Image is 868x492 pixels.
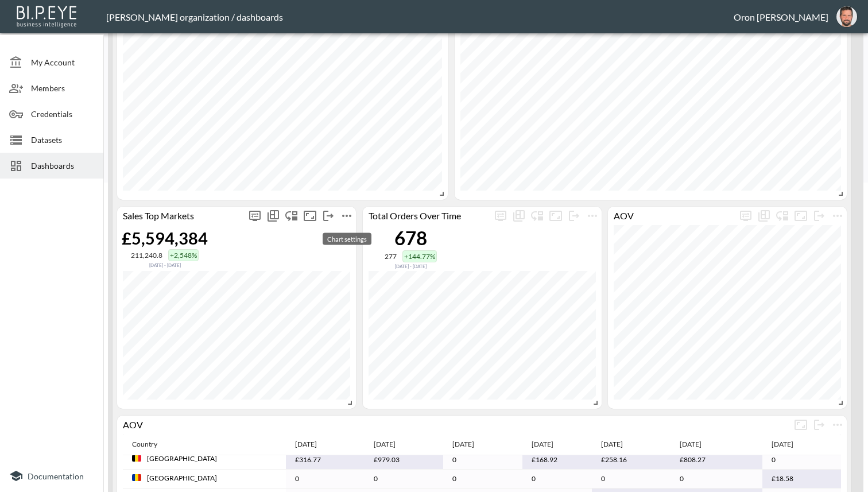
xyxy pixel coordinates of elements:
button: Fullscreen [792,416,810,434]
span: Display settings [491,207,510,225]
td: 0 [522,470,592,489]
div: +2,548% [168,249,199,261]
div: [PERSON_NAME] organization / dashboards [106,11,734,22]
th: [DATE] [286,434,365,455]
span: Chart settings [828,207,847,225]
div: AOV [608,210,737,221]
div: Enable/disable chart dragging [773,207,792,225]
button: Fullscreen [547,207,565,225]
span: My Account [31,56,94,68]
button: more [246,207,264,225]
div: Show chart as table [510,207,528,225]
div: 211,240.8 [131,251,162,259]
div: Total Orders Over Time [363,210,491,221]
div: Compared to Jul 25, 2024 - Feb 01, 2025 [122,261,208,268]
span: Display settings [246,207,264,225]
div: £5,594,384 [122,228,208,248]
button: more [737,207,755,225]
button: more [828,416,847,434]
button: more [810,207,828,225]
div: AOV [117,419,792,430]
span: Chart settings [828,416,847,434]
td: 0 [286,470,365,489]
span: Display settings [737,207,755,225]
th: Country [123,434,286,455]
span: Dashboards [31,160,94,172]
button: Fullscreen [301,207,319,225]
button: more [319,207,338,225]
span: Detach chart from the group [565,209,583,220]
td: £979.03 [365,450,443,469]
span: Chart settings [583,207,602,225]
span: Datasets [31,134,94,146]
td: 0 [443,450,522,469]
div: [GEOGRAPHIC_DATA] [147,454,217,463]
td: 0 [365,470,443,489]
div: Enable/disable chart dragging [282,207,301,225]
div: [GEOGRAPHIC_DATA] [147,473,217,483]
button: more [828,207,847,225]
th: [DATE] [443,434,522,455]
span: Detach chart from the group [319,209,338,220]
a: Documentation [9,469,94,483]
div: Enable/disable chart dragging [528,207,547,225]
button: more [810,416,828,434]
td: £168.92 [522,450,592,469]
span: Credentials [31,108,94,120]
span: Documentation [28,471,84,481]
span: Detach chart from the group [810,209,828,220]
th: [DATE] [522,434,592,455]
div: Show chart as table [755,207,773,225]
td: £258.16 [592,450,671,469]
div: Show chart as table [264,207,282,225]
div: +144.77% [402,250,437,262]
img: f7df4f0b1e237398fe25aedd0497c453 [836,6,857,27]
div: Chart settings [323,233,371,245]
td: £18.58 [762,470,841,489]
button: more [338,207,356,225]
td: £808.27 [671,450,762,469]
div: Compared to Jul 25, 2024 - Feb 01, 2025 [385,262,437,269]
td: 0 [671,470,762,489]
th: [DATE] [365,434,443,455]
div: 277 [385,252,397,261]
span: Detach chart from the group [810,418,828,429]
div: 678 [385,226,437,249]
button: more [583,207,602,225]
th: [DATE] [592,434,671,455]
button: oron@bipeye.com [828,3,865,30]
span: Members [31,82,94,94]
div: Oron [PERSON_NAME] [734,11,828,22]
button: more [491,207,510,225]
td: 0 [443,470,522,489]
td: £316.77 [286,450,365,469]
div: Sales Top Markets [117,210,246,221]
button: Fullscreen [792,207,810,225]
span: Chart settings [338,207,356,225]
th: [DATE] [671,434,762,455]
button: more [565,207,583,225]
td: 0 [762,450,841,469]
td: 0 [592,470,671,489]
th: [DATE] [762,434,841,455]
img: bipeye-logo [14,3,80,29]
